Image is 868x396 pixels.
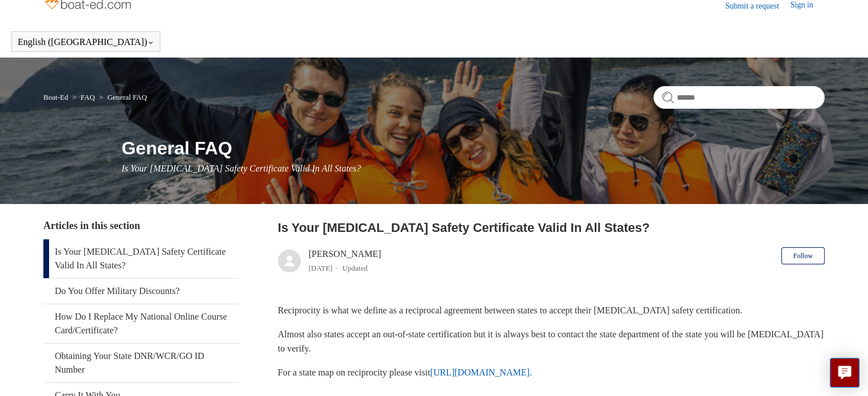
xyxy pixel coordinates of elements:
[43,93,70,101] li: Boat-Ed
[43,239,239,278] a: Is Your [MEDICAL_DATA] Safety Certificate Valid In All States?
[278,218,825,237] h2: Is Your Boating Safety Certificate Valid In All States?
[278,327,825,356] p: Almost also states accept an out-of-state certification but it is always best to contact the stat...
[43,344,239,382] a: Obtaining Your State DNR/WCR/GO ID Number
[830,358,859,387] button: Live chat
[122,164,361,173] span: Is Your [MEDICAL_DATA] Safety Certificate Valid In All States?
[97,93,147,101] li: General FAQ
[653,86,825,109] input: Search
[18,37,154,47] button: English ([GEOGRAPHIC_DATA])
[43,304,239,343] a: How Do I Replace My National Online Course Card/Certificate?
[309,264,333,272] time: 03/01/2024, 16:48
[43,279,239,304] a: Do You Offer Military Discounts?
[43,220,140,231] span: Articles in this section
[70,93,97,101] li: FAQ
[278,365,825,380] p: For a state map on reciprocity please visit
[278,303,825,318] p: Reciprocity is what we define as a reciprocal agreement between states to accept their [MEDICAL_D...
[107,93,147,101] a: General FAQ
[43,93,68,101] a: Boat-Ed
[80,93,95,101] a: FAQ
[309,247,381,275] div: [PERSON_NAME]
[430,368,532,377] a: [URL][DOMAIN_NAME].
[342,264,368,272] li: Updated
[781,247,825,264] button: Follow Article
[122,134,825,162] h1: General FAQ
